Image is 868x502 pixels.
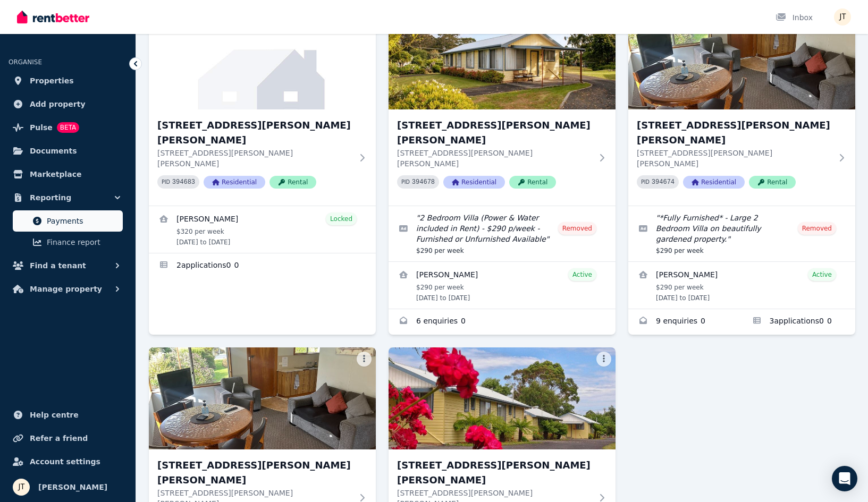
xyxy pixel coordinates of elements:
[30,74,74,87] span: Properties
[30,455,100,468] span: Account settings
[412,178,435,186] code: 394678
[509,176,556,189] span: Rental
[9,93,127,115] a: Add property
[269,176,316,189] span: Rental
[30,168,81,181] span: Marketplace
[389,206,616,261] a: Edit listing: 2 Bedroom Villa (Power & Water included in Rent) - $290 p/week - Furnished or Unfur...
[47,236,119,249] span: Finance report
[30,283,102,295] span: Manage property
[397,148,592,169] p: [STREET_ADDRESS][PERSON_NAME][PERSON_NAME]
[9,255,127,276] button: Find a tenant
[397,118,592,148] h3: [STREET_ADDRESS][PERSON_NAME][PERSON_NAME]
[9,70,127,91] a: Properties
[13,479,30,496] img: Jamie Taylor
[9,428,127,449] a: Refer a friend
[9,117,127,138] a: PulseBETA
[30,144,77,157] span: Documents
[57,122,79,133] span: BETA
[149,7,376,109] img: 4/21 Andrew St, Strahan
[47,215,119,227] span: Payments
[742,309,856,335] a: Applications for 6/21 Andrew St, Strahan
[38,481,107,494] span: [PERSON_NAME]
[157,118,352,148] h3: [STREET_ADDRESS][PERSON_NAME][PERSON_NAME]
[637,148,832,169] p: [STREET_ADDRESS][PERSON_NAME][PERSON_NAME]
[9,164,127,185] a: Marketplace
[628,262,855,309] a: View details for Deborah Purdon
[9,404,127,426] a: Help centre
[13,210,123,232] a: Payments
[389,7,616,109] img: 5/21 Andrew St, Strahan
[401,179,410,185] small: PID
[172,178,195,186] code: 394683
[13,232,123,253] a: Finance report
[157,148,352,169] p: [STREET_ADDRESS][PERSON_NAME][PERSON_NAME]
[9,451,127,472] a: Account settings
[162,179,170,185] small: PID
[30,121,53,134] span: Pulse
[641,179,650,185] small: PID
[628,206,855,261] a: Edit listing: *Fully Furnished* - Large 2 Bedroom Villa on beautifully gardened property.
[149,253,376,279] a: Applications for 4/21 Andrew St, Strahan
[30,191,71,204] span: Reporting
[30,432,88,445] span: Refer a friend
[9,58,42,66] span: ORGANISE
[30,98,86,110] span: Add property
[776,12,813,23] div: Inbox
[149,347,376,449] img: 7/21 Andrew St, Strahan
[9,187,127,208] button: Reporting
[628,7,855,206] a: 6/21 Andrew St, Strahan[STREET_ADDRESS][PERSON_NAME][PERSON_NAME][STREET_ADDRESS][PERSON_NAME][PE...
[30,259,86,272] span: Find a tenant
[389,262,616,309] a: View details for Pamela Carroll
[149,7,376,206] a: 4/21 Andrew St, Strahan[STREET_ADDRESS][PERSON_NAME][PERSON_NAME][STREET_ADDRESS][PERSON_NAME][PE...
[204,176,265,189] span: Residential
[397,458,592,488] h3: [STREET_ADDRESS][PERSON_NAME][PERSON_NAME]
[389,7,616,206] a: 5/21 Andrew St, Strahan[STREET_ADDRESS][PERSON_NAME][PERSON_NAME][STREET_ADDRESS][PERSON_NAME][PE...
[9,278,127,300] button: Manage property
[832,466,857,491] div: Open Intercom Messenger
[9,140,127,161] a: Documents
[149,206,376,253] a: View details for Francois Chambon
[683,176,745,189] span: Residential
[834,8,851,25] img: Jamie Taylor
[628,7,855,109] img: 6/21 Andrew St, Strahan
[157,458,352,488] h3: [STREET_ADDRESS][PERSON_NAME][PERSON_NAME]
[637,118,832,148] h3: [STREET_ADDRESS][PERSON_NAME][PERSON_NAME]
[443,176,505,189] span: Residential
[596,352,611,367] button: More options
[357,352,372,367] button: More options
[30,409,79,421] span: Help centre
[17,9,89,25] img: RentBetter
[389,309,616,335] a: Enquiries for 5/21 Andrew St, Strahan
[652,178,675,186] code: 394674
[749,176,796,189] span: Rental
[628,309,742,335] a: Enquiries for 6/21 Andrew St, Strahan
[389,347,616,449] img: 8/21 Andrew St, Strahan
